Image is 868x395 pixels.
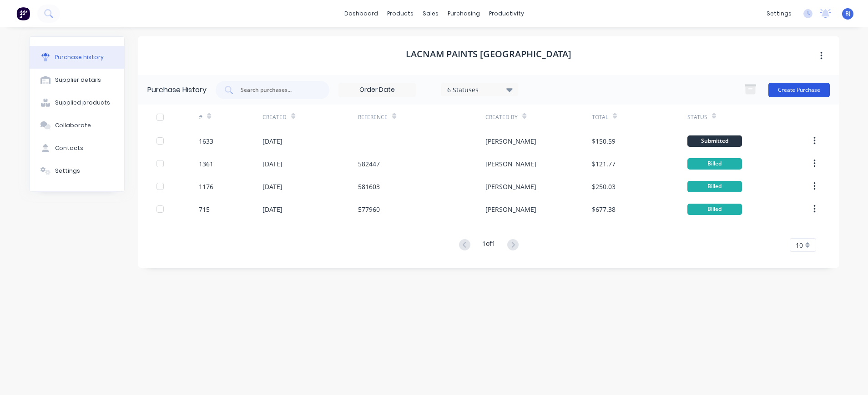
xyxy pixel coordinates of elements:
[55,99,110,107] div: Supplied products
[55,53,104,61] div: Purchase history
[262,113,287,121] div: Created
[55,144,83,152] div: Contacts
[358,159,380,169] div: 582447
[687,204,742,215] div: Billed
[443,7,484,20] div: purchasing
[16,7,30,20] img: Factory
[30,160,124,182] button: Settings
[762,7,796,20] div: settings
[340,7,383,20] a: dashboard
[55,76,101,84] div: Supplier details
[485,205,536,214] div: [PERSON_NAME]
[30,91,124,114] button: Supplied products
[199,136,213,146] div: 1633
[687,135,742,147] div: Submitted
[418,7,443,20] div: sales
[339,83,415,97] input: Order Date
[592,113,608,121] div: Total
[687,158,742,170] div: Billed
[199,159,213,169] div: 1361
[30,69,124,91] button: Supplier details
[199,182,213,191] div: 1176
[262,136,283,146] div: [DATE]
[768,83,830,97] button: Create Purchase
[30,137,124,160] button: Contacts
[485,182,536,191] div: [PERSON_NAME]
[262,159,283,169] div: [DATE]
[199,205,210,214] div: 715
[484,7,529,20] div: productivity
[199,113,202,121] div: #
[845,10,851,18] span: BJ
[30,46,124,69] button: Purchase history
[592,159,616,169] div: $121.77
[447,85,512,94] div: 6 Statuses
[687,181,742,192] div: Billed
[55,121,91,130] div: Collaborate
[55,167,80,175] div: Settings
[482,239,495,252] div: 1 of 1
[30,114,124,137] button: Collaborate
[358,205,380,214] div: 577960
[592,182,616,191] div: $250.03
[485,136,536,146] div: [PERSON_NAME]
[592,136,616,146] div: $150.59
[262,205,283,214] div: [DATE]
[262,182,283,191] div: [DATE]
[358,182,380,191] div: 581603
[592,205,616,214] div: $677.38
[147,85,207,95] div: Purchase History
[485,159,536,169] div: [PERSON_NAME]
[358,113,388,121] div: Reference
[485,113,518,121] div: Created By
[383,7,418,20] div: products
[406,49,571,60] h1: Lacnam Paints [GEOGRAPHIC_DATA]
[687,113,707,121] div: Status
[240,85,315,95] input: Search purchases...
[796,240,803,250] span: 10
